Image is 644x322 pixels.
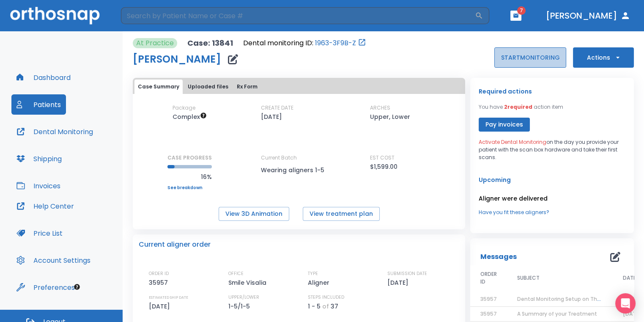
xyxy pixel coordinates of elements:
[479,86,532,96] p: Required actions
[480,295,497,303] span: 35957
[139,239,211,250] p: Current aligner order
[167,172,212,182] p: 16%
[261,165,337,175] p: Wearing aligners 1-5
[303,207,380,221] button: View treatment plan
[228,294,259,301] p: UPPER/LOWER
[479,138,625,161] p: on the day you provide your patient with the scan box hardware and take their first scans.
[480,310,497,317] span: 35957
[149,270,169,278] p: ORDER ID
[615,293,636,314] div: Open Intercom Messenger
[134,80,183,94] button: Case Summary
[387,278,411,288] p: [DATE]
[543,8,634,23] button: [PERSON_NAME]
[494,47,566,68] button: STARTMONITORING
[243,38,366,48] div: Open patient in dental monitoring portal
[387,270,427,278] p: SUBMISSION DATE
[11,223,68,243] button: Price List
[136,38,174,48] p: At Practice
[479,103,563,111] p: You have action item
[187,38,233,48] p: Case: 13841
[479,175,625,185] p: Upcoming
[504,103,532,110] span: 2 required
[517,274,540,282] span: SUBJECT
[623,274,636,282] span: DATE
[479,193,625,204] p: Aligner were delivered
[167,185,212,190] a: See breakdown
[243,38,313,48] p: Dental monitoring ID:
[219,207,289,221] button: View 3D Animation
[370,162,397,172] p: $1,599.00
[11,67,76,88] button: Dashboard
[479,138,546,146] span: Activate Dental Monitoring
[121,7,475,24] input: Search by Patient Name or Case #
[167,154,212,162] p: CASE PROGRESS
[173,113,207,121] span: Up to 50 Steps (100 aligners)
[73,283,81,291] div: Tooltip anchor
[479,118,530,132] button: Pay invoices
[11,121,98,142] button: Dental Monitoring
[573,47,634,68] button: Actions
[233,80,261,94] button: Rx Form
[308,301,321,311] p: 1 - 5
[173,104,195,112] p: Package
[11,196,79,216] button: Help Center
[11,176,66,196] button: Invoices
[149,294,188,301] p: ESTIMATED SHIP DATE
[228,301,253,311] p: 1-5/1-5
[331,301,338,311] p: 37
[228,270,244,278] p: OFFICE
[322,301,329,311] p: of
[149,301,173,311] p: [DATE]
[308,278,332,288] p: Aligner
[11,149,67,169] button: Shipping
[184,80,232,94] button: Uploaded files
[479,209,625,216] a: Have you fit these aligners?
[370,104,390,112] p: ARCHES
[517,6,526,15] span: 7
[261,112,282,122] p: [DATE]
[134,80,463,94] div: tabs
[308,270,318,278] p: TYPE
[261,104,293,112] p: CREATE DATE
[308,294,344,301] p: STEPS INCLUDED
[315,38,356,48] a: 1963-3F9B-Z
[517,310,597,317] span: A Summary of your Treatment
[480,270,497,286] span: ORDER ID
[261,154,337,162] p: Current Batch
[517,295,634,303] span: Dental Monitoring Setup on The Delivery Day
[149,278,171,288] p: 35957
[370,112,410,122] p: Upper, Lower
[370,154,395,162] p: EST COST
[480,252,517,262] p: Messages
[10,7,100,24] img: Orthosnap
[11,94,66,115] button: Patients
[133,54,221,64] h1: [PERSON_NAME]
[623,310,641,317] span: [DATE]
[228,278,269,288] p: Smile Visalia
[11,250,96,270] button: Account Settings
[11,277,80,297] button: Preferences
